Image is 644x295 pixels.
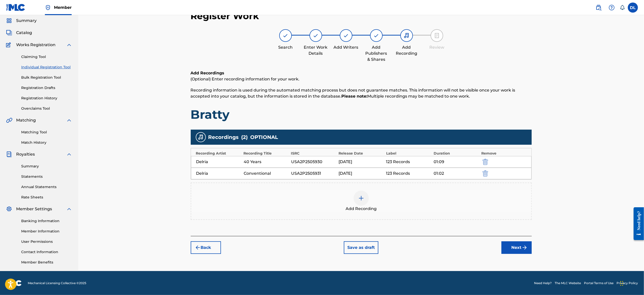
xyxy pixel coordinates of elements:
[21,130,72,135] a: Matching Tool
[283,33,289,39] img: step indicator icon for Search
[434,151,479,156] div: Duration
[21,229,72,234] a: Member Information
[386,151,431,156] div: Label
[16,206,52,212] span: Member Settings
[195,245,201,251] img: 7ee5dd4eb1f8a8e3ef2f.svg
[66,206,72,212] img: expand
[244,159,289,165] div: 40 Years
[16,30,32,36] span: Catalog
[386,170,431,176] div: 123 Records
[191,241,221,254] button: Back
[21,54,72,60] a: Claiming Tool
[21,239,72,244] a: User Permissions
[6,18,12,24] img: Summary
[291,159,336,165] div: USA2P2505930
[522,245,528,251] img: f7272a7cc735f4ea7f67.svg
[6,117,12,123] img: Matching
[21,249,72,255] a: Contact Information
[346,206,377,212] span: Add Recording
[434,159,479,165] div: 01:09
[424,44,450,50] div: Review
[339,159,383,165] div: [DATE]
[386,159,431,165] div: 123 Records
[6,206,12,212] img: Member Settings
[66,117,72,123] img: expand
[241,133,248,141] span: ( 2 )
[434,33,440,39] img: step indicator icon for Review
[339,170,383,176] div: [DATE]
[596,5,602,11] img: search
[483,170,488,176] img: 12a2ab48e56ec057fbd8.svg
[6,30,32,36] a: CatalogCatalog
[404,33,410,39] img: step indicator icon for Add Recording
[243,151,289,156] div: Recording Title
[6,4,25,11] img: MLC Logo
[21,218,72,224] a: Banking Information
[342,94,368,99] strong: Please note:
[628,3,638,13] div: User Menu
[21,260,72,265] a: Member Benefits
[16,151,35,157] span: Royalties
[617,281,638,285] a: Privacy Policy
[6,18,37,24] a: SummarySummary
[21,85,72,91] a: Registration Drafts
[291,151,336,156] div: ISRC
[313,33,319,39] img: step indicator icon for Enter Work Details
[45,5,51,11] img: Top Rightsholder
[619,271,644,295] iframe: Chat Widget
[630,203,644,244] iframe: Resource Center
[291,170,336,176] div: USA2P2505931
[394,44,419,56] div: Add Recording
[16,18,37,24] span: Summary
[343,33,349,39] img: step indicator icon for Add Writers
[584,281,613,285] a: Portal Terms of Use
[244,170,289,176] div: Conventional
[21,195,72,200] a: Rate Sheets
[21,106,72,111] a: Overclaims Tool
[333,44,359,50] div: Add Writers
[6,42,13,48] img: Works Registration
[607,3,617,13] div: Help
[620,5,625,10] div: Notifications
[191,88,515,99] span: Recording information is used during the automated matching process but does not guarantee matche...
[555,281,581,285] a: The MLC Website
[208,133,239,141] span: Recordings
[303,44,328,56] div: Enter Work Details
[501,241,532,254] button: Next
[16,117,36,123] span: Matching
[620,276,623,291] div: Drag
[191,107,532,122] h1: Bratty
[196,170,241,176] div: Delria
[54,5,72,10] span: Member
[358,195,364,201] img: add
[21,164,72,169] a: Summary
[21,174,72,179] a: Statements
[21,184,72,190] a: Annual Statements
[481,151,526,156] div: Remove
[534,281,552,285] a: Need Help?
[273,44,298,50] div: Search
[6,151,12,157] img: Royalties
[21,96,72,101] a: Registration History
[339,151,384,156] div: Release Date
[250,133,278,141] span: OPTIONAL
[191,77,300,81] span: (Optional) Enter recording information for your work.
[196,151,241,156] div: Recording Artist
[434,170,479,176] div: 01:02
[594,3,604,13] a: Public Search
[191,70,532,76] h6: Add Recordings
[191,10,259,22] h2: Register Work
[66,42,72,48] img: expand
[28,281,86,285] span: Mechanical Licensing Collective © 2025
[344,241,378,254] button: Save as draft
[364,44,389,63] div: Add Publishers & Shares
[21,75,72,80] a: Bulk Registration Tool
[6,30,12,36] img: Catalog
[483,159,488,165] img: 12a2ab48e56ec057fbd8.svg
[21,65,72,70] a: Individual Registration Tool
[16,42,55,48] span: Works Registration
[6,280,22,286] img: logo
